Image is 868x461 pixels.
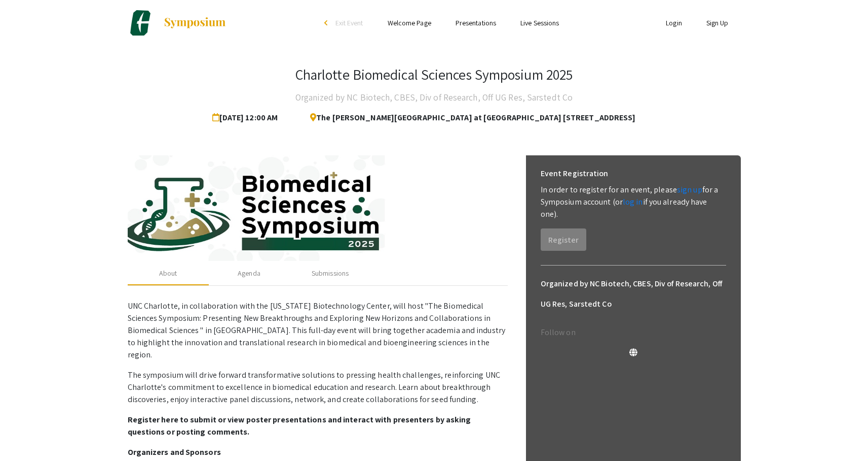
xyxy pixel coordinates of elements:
h6: Event Registration [541,163,609,184]
img: Charlotte Biomedical Sciences Symposium 2025 [128,10,153,36]
a: sign up [677,184,702,195]
div: About [159,268,177,279]
h3: Charlotte Biomedical Sciences Symposium 2025 [295,66,573,83]
div: Submissions [312,268,349,279]
p: UNC Charlotte, in collaboration with the [US_STATE] Biotechnology Center, will host "The Biomedic... [128,300,508,361]
span: Exit Event [335,18,363,27]
a: Charlotte Biomedical Sciences Symposium 2025 [128,10,227,36]
p: The symposium will drive forward transformative solutions to pressing health challenges, reinforc... [128,369,508,406]
img: c1384964-d4cf-4e9d-8fb0-60982fefffba.jpg [128,155,508,261]
img: Symposium by ForagerOne [163,17,227,29]
a: log in [623,196,643,207]
a: Welcome Page [388,18,431,27]
p: Organizers and Sponsors [128,446,508,458]
p: In order to register for an event, please for a Symposium account (or if you already have one). [541,184,726,220]
span: [DATE] 12:00 AM [212,108,282,128]
span: The [PERSON_NAME][GEOGRAPHIC_DATA] at [GEOGRAPHIC_DATA] [STREET_ADDRESS] [302,108,635,128]
h6: Organized by NC Biotech, CBES, Div of Research, Off UG Res, Sarstedt Co [541,274,726,314]
div: arrow_back_ios [324,20,330,26]
a: Live Sessions [520,18,559,27]
h4: Organized by NC Biotech, CBES, Div of Research, Off UG Res, Sarstedt Co [295,87,573,108]
button: Register [541,228,586,251]
p: Follow on [541,326,726,339]
a: Sign Up [706,18,729,27]
a: Presentations [456,18,496,27]
strong: Register here to submit or view poster presentations and interact with presenters by asking quest... [128,414,471,437]
a: Login [666,18,682,27]
div: Agenda [238,268,260,279]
